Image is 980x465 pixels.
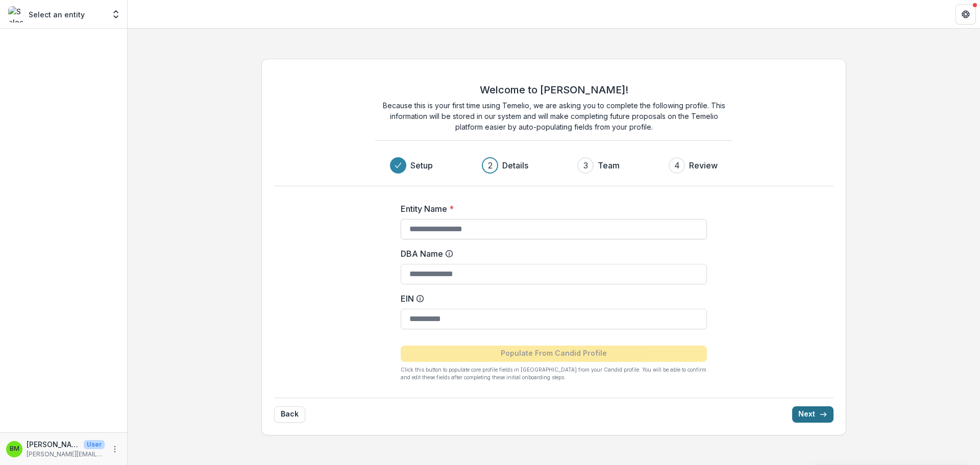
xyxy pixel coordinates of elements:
h3: Setup [410,159,433,172]
button: Next [792,406,834,423]
button: Open entity switcher [109,4,123,25]
p: [PERSON_NAME] [27,439,80,450]
p: Click this button to populate core profile fields in [GEOGRAPHIC_DATA] from your Candid profile. ... [401,366,707,381]
div: 3 [583,159,588,172]
p: Select an entity [29,9,85,20]
div: Progress [390,157,718,174]
div: 4 [674,159,680,172]
h3: Team [598,159,620,172]
p: User [84,440,105,449]
h3: Details [502,159,528,172]
button: Back [274,406,305,423]
div: Bailey Martin-Giacalone [10,446,19,452]
p: [PERSON_NAME][EMAIL_ADDRESS][DOMAIN_NAME] [27,450,105,459]
h3: Review [689,159,718,172]
img: Select an entity [8,6,24,22]
label: Entity Name [401,203,701,215]
button: Populate From Candid Profile [401,346,707,362]
div: 2 [488,159,493,172]
button: More [109,443,121,455]
label: DBA Name [401,248,701,260]
button: Get Help [955,4,976,25]
h2: Welcome to [PERSON_NAME]! [480,84,628,96]
label: EIN [401,292,701,305]
p: Because this is your first time using Temelio, we are asking you to complete the following profil... [375,100,732,132]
